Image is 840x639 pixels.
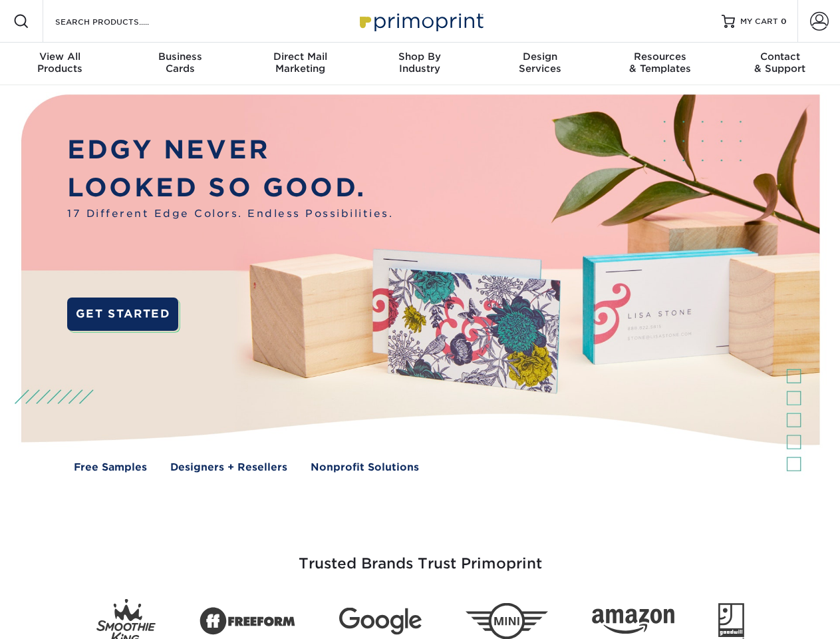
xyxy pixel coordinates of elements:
div: Marketing [240,51,360,75]
span: Business [120,51,239,63]
a: Resources& Templates [600,43,720,85]
img: Amazon [592,609,674,634]
a: GET STARTED [67,298,178,331]
a: Designers + Resellers [170,460,287,475]
p: EDGY NEVER [67,131,393,169]
div: & Support [720,51,840,75]
a: Direct MailMarketing [240,43,360,85]
div: Services [480,51,600,75]
span: Direct Mail [240,51,360,63]
h3: Trusted Brands Trust Primoprint [31,523,809,588]
span: MY CART [740,16,778,27]
a: Nonprofit Solutions [311,460,419,475]
span: Resources [600,51,720,63]
span: 0 [781,17,787,26]
div: & Templates [600,51,720,75]
div: Cards [120,51,239,75]
span: 17 Different Edge Colors. Endless Possibilities. [67,206,393,222]
a: Shop ByIndustry [360,43,480,85]
img: Google [339,608,422,635]
input: SEARCH PRODUCTS..... [54,13,184,29]
p: LOOKED SO GOOD. [67,169,393,207]
a: Free Samples [74,460,147,475]
a: Contact& Support [720,43,840,85]
img: Primoprint [354,7,487,35]
span: Design [480,51,600,63]
img: Goodwill [718,603,744,639]
a: DesignServices [480,43,600,85]
div: Industry [360,51,480,75]
span: Contact [720,51,840,63]
span: Shop By [360,51,480,63]
a: BusinessCards [120,43,239,85]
